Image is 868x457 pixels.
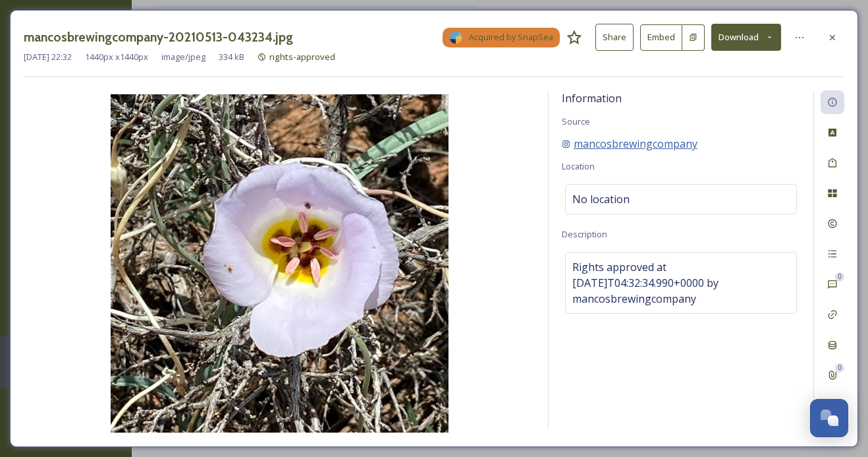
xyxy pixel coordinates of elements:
[85,51,148,63] span: 1440 px x 1440 px
[574,136,697,152] span: mancosbrewingcompany
[562,160,595,172] span: Location
[562,228,607,240] span: Description
[711,24,781,51] button: Download
[595,24,634,51] button: Share
[562,91,622,106] span: Information
[562,115,590,127] span: Source
[640,24,682,51] button: Embed
[572,259,790,307] span: Rights approved at [DATE]T04:32:34.990+0000 by mancosbrewingcompany
[562,136,697,152] a: mancosbrewingcompany
[219,51,244,63] span: 334 kB
[24,51,72,63] span: [DATE] 22:32
[24,28,293,47] h3: mancosbrewingcompany-20210513-043234.jpg
[469,31,553,44] span: Acquired by SnapSea
[269,51,335,63] span: rights-approved
[572,191,630,207] span: No location
[24,94,535,433] img: ff3a6b52618a1d6f0bae130795727a82524f3aa48d8fcf0164bdb02a830898ea.jpg
[835,363,844,373] div: 0
[810,399,848,437] button: Open Chat
[161,51,205,63] span: image/jpeg
[835,272,844,282] div: 0
[449,31,462,44] img: snapsea-logo.png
